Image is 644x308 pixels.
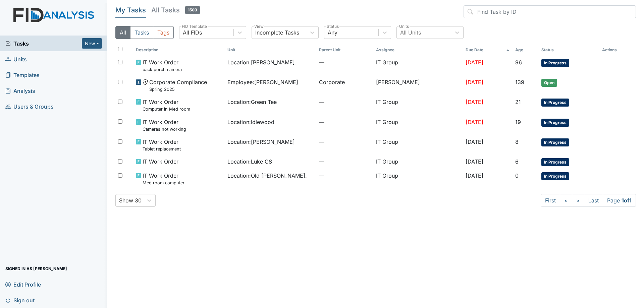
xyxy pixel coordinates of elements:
span: Signed in as [PERSON_NAME] [5,263,67,274]
span: Location : Old [PERSON_NAME]. [227,172,307,180]
span: [DATE] [466,119,483,125]
span: [DATE] [466,79,483,85]
h5: All Tasks [151,5,200,15]
a: First [541,194,560,207]
button: All [115,26,130,39]
input: Find Task by ID [464,5,636,18]
div: All Units [400,28,421,37]
span: IT Work Order [143,158,178,166]
span: IT Work Order Cameras not working [143,118,186,132]
span: Corporate Compliance Spring 2025 [149,78,207,93]
a: Tasks [5,40,82,48]
button: Tasks [130,26,153,39]
span: 21 [515,99,521,105]
span: Units [5,54,27,64]
span: In Progress [541,119,569,127]
span: [DATE] [466,59,483,66]
span: 96 [515,59,522,66]
span: — [319,158,370,166]
span: 19 [515,119,521,125]
a: < [560,194,572,207]
td: IT Group [373,135,463,155]
span: Corporate [319,78,345,86]
span: Sign out [5,295,35,305]
th: Assignee [373,44,463,56]
span: In Progress [541,99,569,107]
small: Cameras not working [143,126,186,132]
td: IT Group [373,169,463,189]
span: 0 [515,172,519,179]
span: Page [603,194,636,207]
span: In Progress [541,158,569,166]
span: Location : Luke CS [227,158,272,166]
h5: My Tasks [115,5,146,15]
div: Show 30 [119,196,142,204]
small: Spring 2025 [149,86,207,93]
th: Toggle SortBy [513,44,539,56]
td: IT Group [373,56,463,75]
span: Location : [PERSON_NAME] [227,138,295,146]
strong: 1 of 1 [622,197,632,204]
span: — [319,138,370,146]
span: IT Work Order back porch camera [143,58,182,73]
small: Computer in Med room [143,106,190,112]
button: New [82,38,102,49]
span: In Progress [541,172,569,180]
span: Location : Green Tee [227,98,277,106]
th: Actions [599,44,633,56]
span: — [319,172,370,180]
small: Tablet replacement [143,146,181,152]
small: Med room computer [143,180,184,186]
span: — [319,98,370,106]
span: Edit Profile [5,279,41,290]
span: [DATE] [466,158,483,165]
span: Employee : [PERSON_NAME] [227,78,298,86]
th: Toggle SortBy [463,44,513,56]
span: Location : [PERSON_NAME]. [227,58,297,66]
div: Any [328,28,337,37]
span: IT Work Order Med room computer [143,172,184,186]
th: Toggle SortBy [539,44,599,56]
small: back porch camera [143,66,182,73]
td: [PERSON_NAME] [373,75,463,95]
div: Incomplete Tasks [255,28,299,37]
td: IT Group [373,155,463,169]
span: In Progress [541,59,569,67]
span: Templates [5,70,40,80]
span: — [319,58,370,66]
span: IT Work Order Computer in Med room [143,98,190,112]
span: 6 [515,158,519,165]
span: IT Work Order Tablet replacement [143,138,181,152]
button: Tags [153,26,174,39]
span: Location : Idlewood [227,118,274,126]
a: > [572,194,584,207]
span: [DATE] [466,99,483,105]
span: In Progress [541,138,569,146]
span: 8 [515,138,519,145]
span: [DATE] [466,172,483,179]
div: Type filter [115,26,174,39]
span: [DATE] [466,138,483,145]
th: Toggle SortBy [225,44,316,56]
a: Last [584,194,603,207]
span: 139 [515,79,524,85]
span: — [319,118,370,126]
span: Users & Groups [5,101,54,112]
span: Analysis [5,85,35,96]
td: IT Group [373,115,463,135]
nav: task-pagination [541,194,636,207]
th: Toggle SortBy [133,44,225,56]
span: 1503 [185,6,200,14]
input: Toggle All Rows Selected [118,47,122,51]
span: Open [541,79,557,87]
th: Toggle SortBy [316,44,373,56]
div: All FIDs [183,28,202,37]
td: IT Group [373,95,463,115]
